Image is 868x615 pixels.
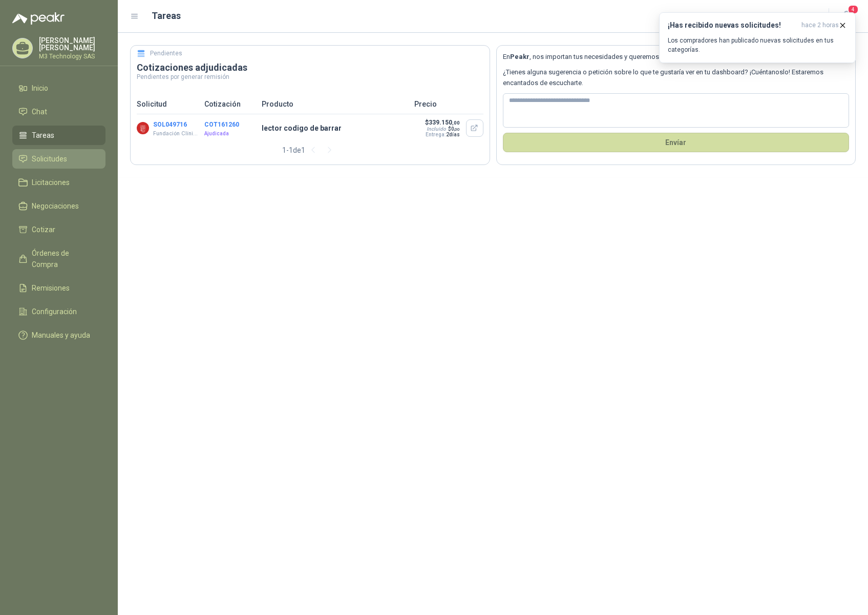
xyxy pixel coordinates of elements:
p: Solicitud [137,98,198,110]
a: Configuración [12,302,105,321]
span: Cotizar [32,224,55,235]
span: 2 días [446,132,460,137]
span: $ [448,126,460,132]
h1: Tareas [152,9,181,23]
span: Remisiones [32,282,70,294]
span: Licitaciones [32,177,70,188]
span: 339.150 [429,119,460,126]
p: Pendientes por generar remisión [137,74,483,80]
button: Envíar [503,133,850,152]
span: Solicitudes [32,153,67,165]
p: Ajudicada [204,130,256,138]
span: 0 [451,126,460,132]
p: Cotización [204,98,256,110]
h3: Cotizaciones adjudicadas [137,61,483,74]
p: Precio [414,98,483,110]
p: M3 Technology SAS [39,53,105,59]
button: SOL049716 [153,121,187,128]
h3: ¡Has recibido nuevas solicitudes! [668,21,797,30]
a: Remisiones [12,278,105,298]
div: 1 - 1 de 1 [282,142,338,158]
span: Inicio [32,83,48,94]
a: Cotizar [12,220,105,239]
span: 4 [848,5,859,14]
a: Licitaciones [12,173,105,192]
a: Inicio [12,78,105,98]
p: Producto [262,98,408,110]
a: Negociaciones [12,196,105,216]
p: En , nos importan tus necesidades y queremos ofrecerte la mejor solución de procurement posible. [503,52,850,62]
p: Los compradores han publicado nuevas solicitudes en tus categorías. [668,36,847,54]
a: Manuales y ayuda [12,325,105,345]
p: lector codigo de barrar [262,122,408,134]
p: $ [425,119,460,126]
p: Entrega: [425,132,460,137]
button: 4 [837,7,856,26]
span: ,00 [454,127,460,132]
span: Manuales y ayuda [32,330,90,341]
img: Logo peakr [12,12,65,25]
button: ¡Has recibido nuevas solicitudes!hace 2 horas Los compradores han publicado nuevas solicitudes en... [659,12,856,63]
p: [PERSON_NAME] [PERSON_NAME] [39,37,105,51]
a: Órdenes de Compra [12,243,105,274]
img: Company Logo [137,122,149,134]
span: Negociaciones [32,200,79,212]
a: Chat [12,102,105,121]
button: COT161260 [204,121,239,128]
b: Peakr [510,53,530,60]
h5: Pendientes [150,49,182,58]
span: Chat [32,106,47,117]
a: Tareas [12,126,105,145]
span: hace 2 horas [801,21,839,30]
p: Fundación Clínica Shaio [153,130,200,138]
span: Configuración [32,306,77,317]
span: Tareas [32,130,54,141]
span: ,00 [452,120,460,126]
a: Solicitudes [12,149,105,169]
p: ¿Tienes alguna sugerencia o petición sobre lo que te gustaría ver en tu dashboard? ¡Cuéntanoslo! ... [503,67,850,88]
span: Órdenes de Compra [32,248,96,270]
div: Incluido [427,126,446,132]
